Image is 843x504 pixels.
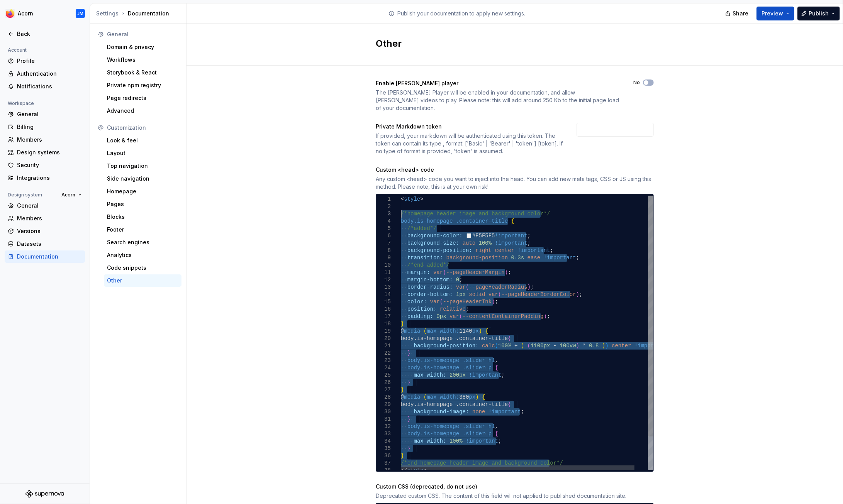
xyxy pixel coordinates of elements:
[376,254,391,262] div: 9
[479,328,482,334] span: )
[5,46,30,55] div: Account
[376,394,391,401] div: 28
[495,299,498,305] span: ;
[576,343,579,349] span: )
[17,202,82,210] div: General
[104,79,181,91] a: Private npm registry
[17,30,82,38] div: Back
[5,172,85,184] a: Integrations
[634,343,667,349] span: !important
[376,492,654,500] div: Deprecated custom CSS. The content of this field will not applied to published documentation site.
[407,247,472,254] span: background-position:
[401,453,404,459] span: }
[488,431,492,437] span: p
[401,328,404,334] span: @
[407,291,453,298] span: border-bottom:
[104,66,181,79] a: Storybook & React
[475,247,492,254] span: right
[2,5,88,22] button: AcornJM
[376,196,391,203] div: 1
[579,291,582,298] span: ;
[107,30,178,38] div: General
[104,274,181,287] a: Other
[446,255,508,261] span: background-position
[376,284,391,291] div: 13
[505,269,508,276] span: )
[472,409,485,415] span: none
[407,284,453,290] span: border-radius:
[407,233,463,239] span: background-color:
[466,284,469,290] span: (
[376,445,391,452] div: 35
[107,124,178,132] div: Customization
[482,343,495,349] span: calc
[401,460,563,466] span: /*end homepage header image and background color*/
[376,357,391,364] div: 23
[511,255,524,261] span: 0.3s
[376,335,391,342] div: 20
[404,328,420,334] span: media
[492,299,495,305] span: )
[376,79,619,87] div: Enable [PERSON_NAME] player
[576,255,579,261] span: ;
[376,240,391,247] div: 7
[107,200,178,208] div: Pages
[376,386,391,394] div: 27
[5,200,85,212] a: General
[376,37,645,50] h2: Other
[456,291,466,298] span: 1px
[404,394,420,400] span: media
[407,269,430,276] span: margin:
[414,343,479,349] span: background-position:
[104,92,181,104] a: Page redirects
[17,227,82,235] div: Versions
[401,394,404,400] span: @
[430,299,440,305] span: var
[459,277,462,283] span: ;
[414,438,446,444] span: max-width:
[376,218,391,225] div: 4
[376,401,391,408] div: 29
[495,431,498,437] span: {
[501,372,504,378] span: ;
[488,409,521,415] span: !important
[376,276,391,284] div: 12
[797,7,840,20] button: Publish
[560,343,576,349] span: 100vw
[5,250,85,263] a: Documentation
[498,343,511,349] span: 100%
[376,379,391,386] div: 26
[107,188,178,195] div: Homepage
[528,255,541,261] span: ease
[463,240,476,246] span: auto
[508,269,511,276] span: ;
[463,357,485,364] span: .slider
[407,431,459,437] span: body.is-homepage
[521,409,524,415] span: ;
[440,306,466,312] span: relative
[466,306,469,312] span: ;
[96,10,119,17] button: Settings
[407,313,433,320] span: padding:
[376,313,391,320] div: 17
[376,328,391,335] div: 19
[488,423,495,430] span: h1
[424,328,427,334] span: (
[376,460,391,467] div: 37
[449,313,459,320] span: var
[466,438,498,444] span: !important
[104,41,181,53] a: Domain & privacy
[401,218,453,224] span: body.is-homepage
[407,379,410,386] span: }
[17,215,82,222] div: Members
[762,10,783,17] span: Preview
[407,262,449,268] span: /*end added*/
[376,291,391,298] div: 14
[495,343,498,349] span: (
[469,394,475,400] span: px
[104,134,181,147] a: Look & feel
[401,335,508,342] span: body.is-homepage .container-title
[77,10,83,17] div: JM
[443,269,446,276] span: (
